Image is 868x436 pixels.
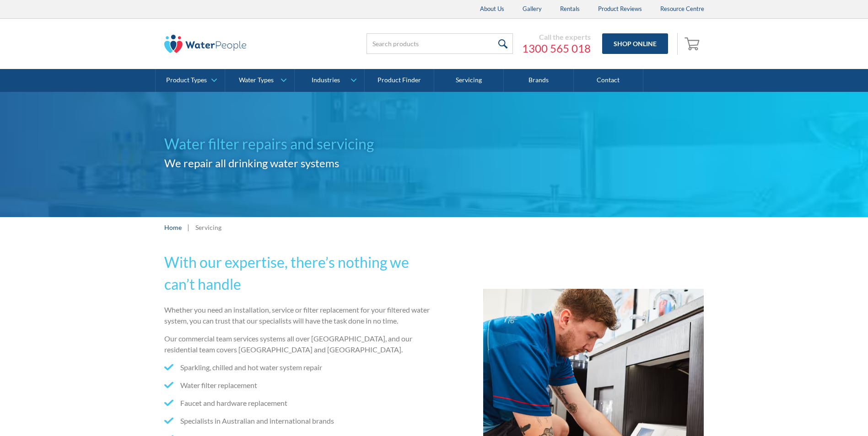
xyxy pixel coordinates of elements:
[239,76,274,84] div: Water Types
[574,69,643,92] a: Contact
[164,35,247,53] img: The Water People
[164,251,431,295] h2: With our expertise, there’s nothing we can’t handle
[164,155,434,171] h2: We repair all drinking water systems
[166,76,207,84] div: Product Types
[164,415,431,426] li: Specialists in Australian and international brands
[365,69,434,92] a: Product Finder
[164,304,431,326] p: Whether you need an installation, service or filter replacement for your filtered water system, y...
[682,33,704,55] a: Open cart
[186,222,191,233] div: |
[164,223,182,232] a: Home
[225,69,294,92] a: Water Types
[504,69,573,92] a: Brands
[602,33,668,54] a: Shop Online
[522,42,591,55] a: 1300 565 018
[195,223,221,232] div: Servicing
[164,362,431,373] li: Sparkling, chilled and hot water system repair
[522,32,591,42] div: Call the experts
[295,69,364,92] a: Industries
[164,333,431,355] p: Our commercial team services systems all over [GEOGRAPHIC_DATA], and our residential team covers ...
[156,69,225,92] a: Product Types
[164,398,431,409] li: Faucet and hardware replacement
[367,33,513,54] input: Search products
[312,76,340,84] div: Industries
[164,133,434,155] h1: Water filter repairs and servicing
[434,69,504,92] a: Servicing
[164,380,431,391] li: Water filter replacement
[685,36,702,51] img: shopping cart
